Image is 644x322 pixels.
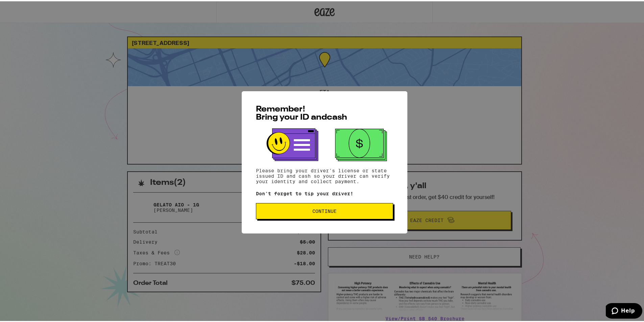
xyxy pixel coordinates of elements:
p: Please bring your driver's license or state issued ID and cash so your driver can verify your ide... [256,167,393,183]
button: Continue [256,202,393,218]
span: Remember! Bring your ID and cash [256,104,347,120]
span: Continue [312,207,337,212]
p: Don't forget to tip your driver! [256,190,393,195]
iframe: Opens a widget where you can find more information [606,302,642,319]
